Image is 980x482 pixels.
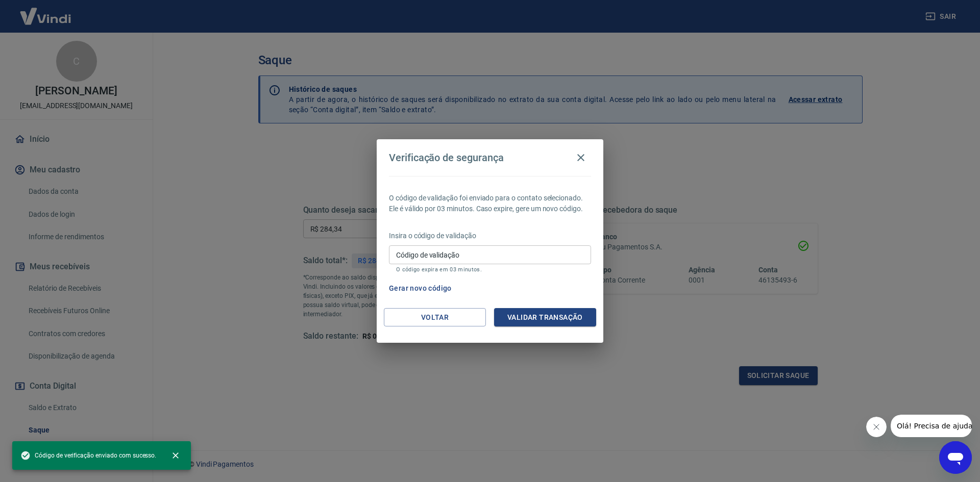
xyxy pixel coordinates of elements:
iframe: Mensagem da empresa [891,415,972,437]
button: Voltar [384,308,486,327]
p: O código de validação foi enviado para o contato selecionado. Ele é válido por 03 minutos. Caso e... [389,193,591,214]
p: Insira o código de validação [389,231,591,241]
span: Olá! Precisa de ajuda? [6,7,86,15]
iframe: Botão para abrir a janela de mensagens [939,441,972,474]
p: O código expira em 03 minutos. [396,266,584,273]
span: Código de verificação enviado com sucesso. [20,450,156,461]
button: Validar transação [494,308,596,327]
button: close [164,444,187,467]
h4: Verificação de segurança [389,151,504,164]
iframe: Fechar mensagem [866,417,887,437]
button: Gerar novo código [385,279,456,298]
